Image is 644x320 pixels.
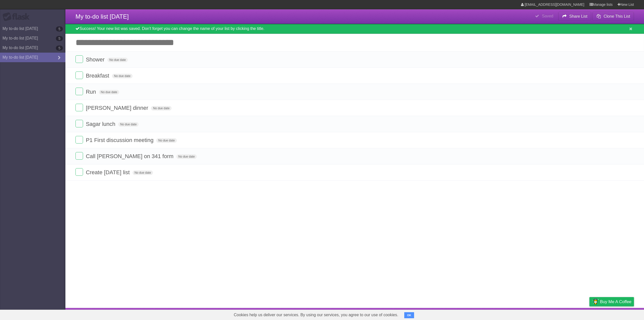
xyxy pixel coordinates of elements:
[86,105,149,111] span: [PERSON_NAME] dinner
[522,309,533,319] a: About
[75,152,83,160] label: Done
[583,309,596,319] a: Privacy
[75,104,83,111] label: Done
[56,26,63,31] b: 5
[86,73,110,79] span: Breakfast
[603,14,630,18] b: Clone This List
[404,312,414,318] button: OK
[75,13,129,20] span: My to-do list [DATE]
[75,168,83,176] label: Done
[118,122,139,127] span: No due date
[133,170,153,175] span: No due date
[566,309,577,319] a: Terms
[539,309,559,319] a: Developers
[602,309,634,319] a: Suggest a feature
[86,153,175,159] span: Call [PERSON_NAME] on 341 form
[558,12,591,21] button: Share List
[99,90,119,94] span: No due date
[75,120,83,127] label: Done
[112,74,132,78] span: No due date
[86,169,131,175] span: Create [DATE] list
[589,297,634,306] a: Buy me a coffee
[86,89,97,95] span: Run
[600,297,631,306] span: Buy me a coffee
[107,58,128,62] span: No due date
[542,14,553,18] b: Saved
[75,88,83,95] label: Done
[86,121,116,127] span: Sagar lunch
[592,12,634,21] button: Clone This List
[75,55,83,63] label: Done
[151,106,171,111] span: No due date
[65,24,644,34] div: Success! Your new list was saved. Don't forget you can change the name of your list by clicking t...
[56,36,63,41] b: 5
[176,154,197,159] span: No due date
[569,14,587,18] b: Share List
[86,137,155,143] span: P1 First discussion meeting
[75,72,83,79] label: Done
[156,138,177,143] span: No due date
[86,56,106,63] span: Shower
[56,46,63,51] b: 5
[592,297,599,306] img: Buy me a coffee
[75,136,83,144] label: Done
[229,310,403,320] span: Cookies help us deliver our services. By using our services, you agree to our use of cookies.
[3,12,33,21] div: Flask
